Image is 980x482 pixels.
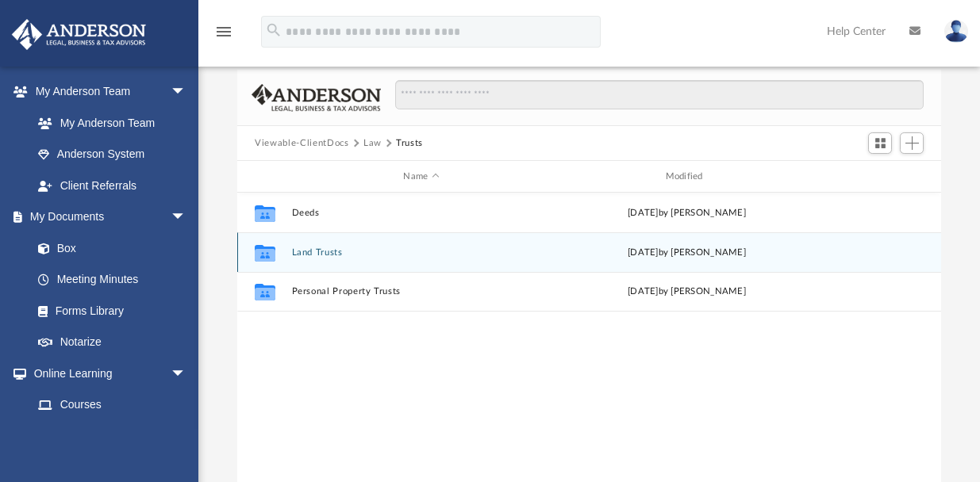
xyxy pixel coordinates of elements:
span: arrow_drop_down [171,201,202,234]
div: Modified [557,170,817,184]
a: Box [22,232,194,264]
a: Notarize [22,327,202,358]
a: Video Training [22,420,194,452]
button: Law [363,136,382,151]
button: Trusts [396,136,423,151]
div: [DATE] by [PERSON_NAME] [558,206,817,220]
button: Viewable-ClientDocs [255,136,348,151]
span: arrow_drop_down [171,358,202,390]
a: Courses [22,389,202,421]
div: id [244,170,284,184]
input: Search files and folders [395,80,924,110]
i: menu [214,22,233,41]
button: Personal Property Trusts [292,286,551,296]
a: Forms Library [22,295,194,327]
img: Anderson Advisors Platinum Portal [7,19,151,50]
button: Add [900,132,924,155]
button: Switch to Grid View [868,132,892,155]
a: My Anderson Teamarrow_drop_down [11,76,202,108]
a: Meeting Minutes [22,264,202,296]
a: My Anderson Team [22,107,194,139]
span: arrow_drop_down [171,76,202,109]
div: Name [291,170,551,184]
a: Online Learningarrow_drop_down [11,358,202,389]
i: search [265,21,282,39]
button: Land Trusts [292,247,551,258]
a: Client Referrals [22,170,202,201]
a: My Documentsarrow_drop_down [11,201,202,233]
div: id [824,170,935,184]
div: [DATE] by [PERSON_NAME] [558,285,817,299]
a: Anderson System [22,139,202,170]
img: User Pic [944,20,968,43]
a: menu [214,30,233,41]
div: [DATE] by [PERSON_NAME] [558,246,817,260]
button: Deeds [292,208,551,218]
